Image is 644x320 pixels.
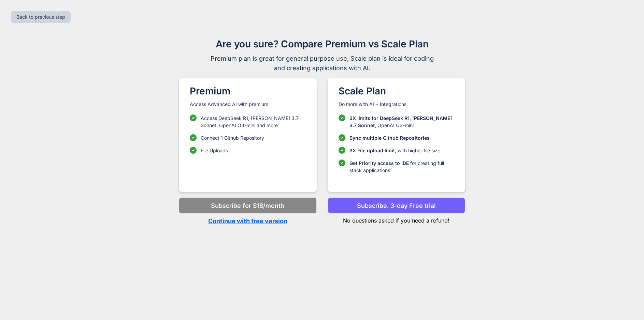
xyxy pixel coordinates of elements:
p: Continue with free version [179,216,316,226]
h1: Are you sure? Compare Premium vs Scale Plan [207,37,437,51]
h1: Premium [190,84,305,98]
img: checklist [190,134,197,141]
img: checklist [339,147,345,154]
p: Access DeepSeek R1, [PERSON_NAME] 3.7 Sonnet, OpenAI O3-mini and more [201,115,305,129]
p: No questions asked if you need a refund! [328,214,465,225]
button: Subscribe for $18/month [179,197,316,214]
p: Do more with AI + Integrations [339,101,454,108]
h1: Scale Plan [339,84,454,98]
img: checklist [339,134,345,141]
img: checklist [190,115,197,121]
p: Subscribe. 3-day Free trial [357,201,436,210]
img: checklist [339,159,345,166]
p: for creating full stack applications [349,159,454,174]
p: File Uploads [201,147,228,154]
button: Subscribe. 3-day Free trial [328,197,465,214]
p: Subscribe for $18/month [211,201,284,210]
button: Back to previous step [11,11,71,23]
span: 3X limits for DeepSeek R1, [PERSON_NAME] 3.7 Sonnet, [349,115,452,128]
span: 3X File upload limit [349,148,395,153]
img: checklist [339,115,345,121]
span: Premium plan is great for general purpose use, Scale plan is ideal for coding and creating applic... [207,54,437,73]
span: Get Priority access to IDE [349,160,409,166]
p: , with higher file size [349,147,440,154]
p: Access Advanced AI with premium [190,101,305,108]
p: Sync multiple Github Repositories [349,134,430,141]
p: Connect 1 Github Repository [201,134,264,141]
img: checklist [190,147,197,154]
p: OpenAI O3-mini [349,115,454,129]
